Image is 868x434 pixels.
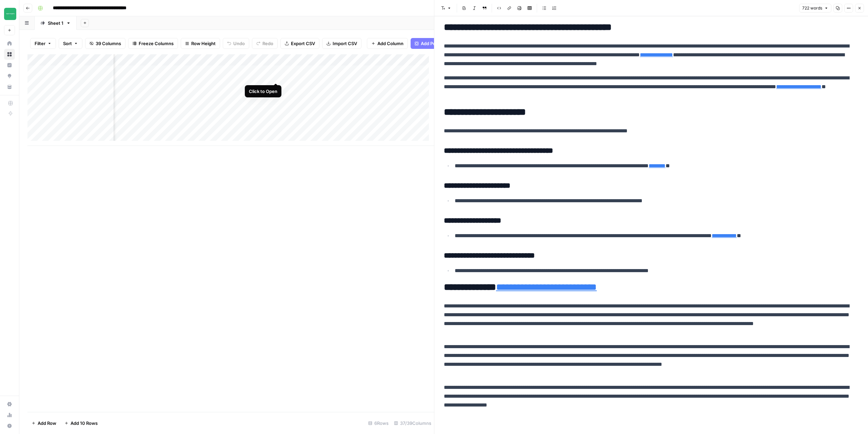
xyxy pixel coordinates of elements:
button: Sort [59,38,82,49]
a: Browse [4,49,15,60]
span: Redo [262,40,273,47]
div: 37/39 Columns [391,418,434,429]
span: 722 words [802,5,822,11]
a: Your Data [4,81,15,92]
span: Export CSV [291,40,315,47]
div: Click to Open [249,88,277,95]
span: Filter [35,40,45,47]
button: Freeze Columns [128,38,178,49]
button: Add 10 Rows [60,418,102,429]
a: Insights [4,60,15,71]
button: Filter [30,38,56,49]
span: Add Column [377,40,403,47]
span: Add 10 Rows [71,420,98,427]
button: 722 words [799,4,831,13]
button: Add Row [27,418,60,429]
button: Workspace: Team Empathy [4,5,15,22]
a: Settings [4,399,15,410]
a: Opportunities [4,71,15,81]
button: Add Power Agent [411,38,462,49]
a: Home [4,38,15,49]
button: Add Column [367,38,408,49]
span: Undo [233,40,245,47]
button: Import CSV [322,38,361,49]
button: Help + Support [4,420,15,431]
span: Add Row [38,420,56,427]
button: Redo [252,38,278,49]
span: Import CSV [333,40,357,47]
button: Row Height [181,38,220,49]
button: Undo [223,38,249,49]
img: Team Empathy Logo [4,8,16,20]
button: Export CSV [280,38,319,49]
span: 39 Columns [96,40,121,47]
span: Sort [63,40,72,47]
span: Freeze Columns [139,40,174,47]
button: 39 Columns [85,38,125,49]
a: Usage [4,410,15,420]
div: 6 Rows [366,418,391,429]
a: Sheet 1 [35,16,77,30]
span: Add Power Agent [421,40,458,47]
div: Sheet 1 [48,20,63,26]
span: Row Height [191,40,216,47]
